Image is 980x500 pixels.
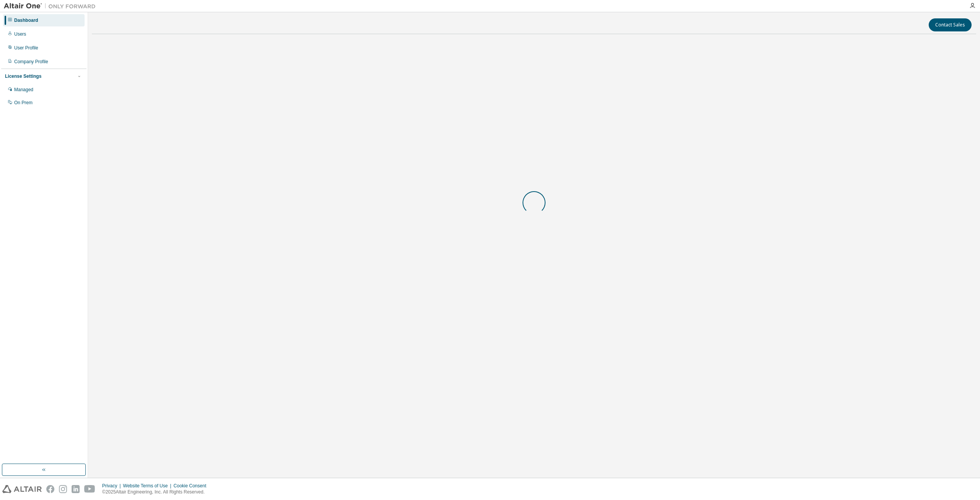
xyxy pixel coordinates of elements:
img: instagram.svg [59,485,67,493]
div: Company Profile [14,59,48,65]
div: Users [14,31,26,37]
button: Contact Sales [929,18,972,31]
img: altair_logo.svg [2,485,42,493]
div: Website Terms of Use [123,483,173,489]
img: linkedin.svg [72,485,80,493]
div: On Prem [14,100,33,106]
div: Privacy [102,483,123,489]
div: Dashboard [14,17,38,23]
p: © 2025 Altair Engineering, Inc. All Rights Reserved. [102,489,211,495]
img: youtube.svg [84,485,95,493]
div: License Settings [5,73,41,79]
img: Altair One [4,2,100,10]
div: User Profile [14,45,38,51]
div: Cookie Consent [173,483,211,489]
img: facebook.svg [46,485,54,493]
div: Managed [14,87,33,93]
